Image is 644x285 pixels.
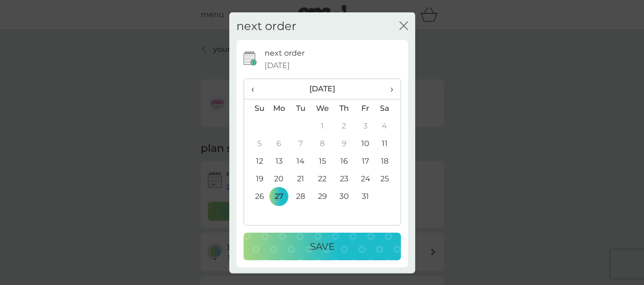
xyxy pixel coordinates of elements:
[311,135,333,152] td: 8
[290,187,311,205] td: 28
[333,187,355,205] td: 30
[333,152,355,170] td: 16
[290,135,311,152] td: 7
[265,47,305,59] p: next order
[310,239,335,254] p: Save
[268,187,290,205] td: 27
[376,170,400,187] td: 25
[290,152,311,170] td: 14
[383,79,393,99] span: ›
[244,187,268,205] td: 26
[355,152,376,170] td: 17
[333,135,355,152] td: 9
[355,187,376,205] td: 31
[268,99,290,117] th: Mo
[333,170,355,187] td: 23
[268,135,290,152] td: 6
[265,59,290,71] span: [DATE]
[355,170,376,187] td: 24
[268,152,290,170] td: 13
[376,117,400,135] td: 4
[333,117,355,135] td: 2
[311,117,333,135] td: 1
[355,99,376,117] th: Fr
[311,187,333,205] td: 29
[376,135,400,152] td: 11
[236,19,296,33] h2: next order
[251,79,261,99] span: ‹
[290,99,311,117] th: Tu
[311,170,333,187] td: 22
[290,170,311,187] td: 21
[311,99,333,117] th: We
[244,152,268,170] td: 12
[376,152,400,170] td: 18
[244,99,268,117] th: Su
[333,99,355,117] th: Th
[268,170,290,187] td: 20
[268,79,377,99] th: [DATE]
[244,135,268,152] td: 5
[399,21,408,31] button: close
[244,233,401,260] button: Save
[311,152,333,170] td: 15
[355,135,376,152] td: 10
[376,99,400,117] th: Sa
[244,170,268,187] td: 19
[355,117,376,135] td: 3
